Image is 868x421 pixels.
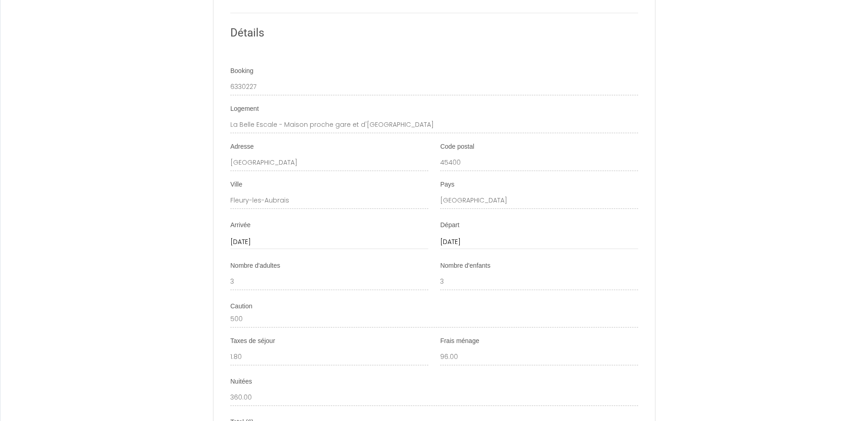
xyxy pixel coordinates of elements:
label: Booking [230,67,254,76]
label: Nuitées [230,377,252,386]
label: Taxes de séjour [230,337,275,346]
label: Logement [230,104,259,114]
div: Caution [230,302,638,311]
label: Arrivée [230,221,250,230]
label: Adresse [230,142,254,151]
label: Code postal [440,142,474,151]
label: Ville [230,180,242,189]
label: Pays [440,180,454,189]
label: Départ [440,221,459,230]
label: Frais ménage [440,337,479,346]
label: Nombre d'adultes [230,261,280,270]
h2: Détails [230,24,638,42]
label: Nombre d'enfants [440,261,490,270]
